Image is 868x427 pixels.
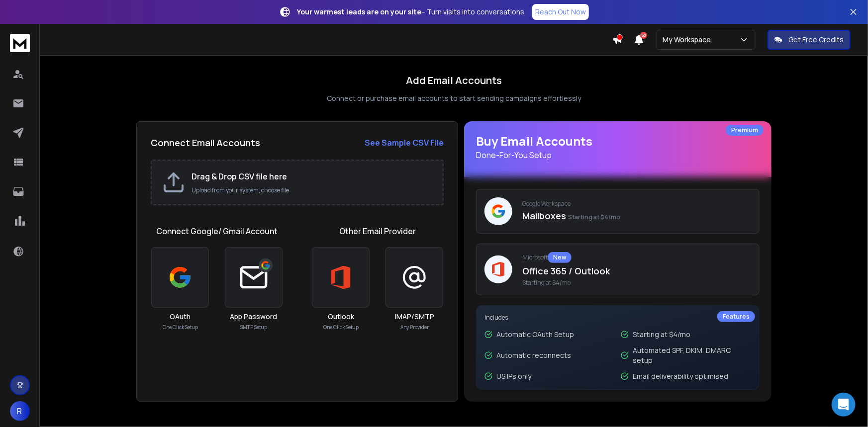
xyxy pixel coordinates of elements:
h3: Outlook [328,312,354,322]
a: Reach Out Now [532,4,589,20]
p: Get Free Credits [788,35,844,45]
p: Includes [484,314,751,322]
h3: App Password [230,312,278,322]
div: Features [717,311,755,322]
img: logo [10,34,30,52]
p: One Click Setup [323,324,359,331]
p: Connect or purchase email accounts to start sending campaigns effortlessly [327,93,581,103]
p: – Turn visits into conversations [297,7,524,17]
p: Google Workspace [522,200,751,208]
p: Automatic reconnects [496,350,571,360]
h1: Other Email Provider [339,225,416,237]
h3: OAuth [170,312,191,322]
p: SMTP Setup [240,324,267,331]
p: US IPs only [496,371,531,381]
p: Starting at $4/mo [633,330,690,340]
p: Automated SPF, DKIM, DMARC setup [633,345,751,365]
button: Get Free Credits [768,30,851,50]
h2: Drag & Drop CSV file here [192,171,433,182]
h2: Connect Email Accounts [151,136,260,150]
strong: See Sample CSV File [365,137,444,148]
h1: Connect Google/ Gmail Account [156,225,278,237]
p: Automatic OAuth Setup [496,330,574,340]
span: Starting at $4/mo [568,213,620,221]
span: Starting at $4/mo [522,279,751,287]
div: Open Intercom Messenger [832,393,856,417]
button: R [10,401,30,421]
span: 50 [640,32,647,39]
strong: Your warmest leads are on your site [297,7,421,16]
div: Premium [726,125,764,136]
p: Upload from your system, choose file [192,186,433,194]
p: My Workspace [663,35,715,45]
h1: Buy Email Accounts [476,133,760,161]
h1: Add Email Accounts [406,74,502,87]
h3: IMAP/SMTP [395,312,434,322]
p: Microsoft [522,252,751,263]
p: Mailboxes [522,209,751,223]
p: One Click Setup [163,324,198,331]
div: New [548,252,572,263]
p: Reach Out Now [535,7,586,17]
p: Email deliverability optimised [633,371,728,381]
p: Done-For-You Setup [476,149,760,161]
p: Any Provider [400,324,429,331]
a: See Sample CSV File [365,137,444,149]
p: Office 365 / Outlook [522,264,751,278]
